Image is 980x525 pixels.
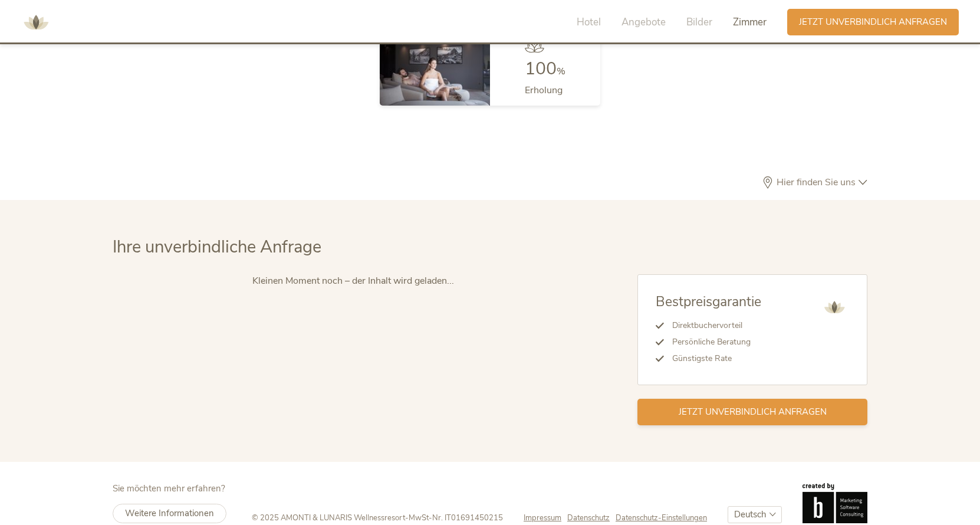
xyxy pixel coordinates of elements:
[656,293,761,311] span: Bestpreisgarantie
[113,504,226,523] a: Weitere Informationen
[557,65,565,78] span: %
[616,513,707,523] a: Datenschutz-Einstellungen
[774,178,859,187] span: Hier finden Sie uns
[686,15,712,29] span: Bilder
[664,317,761,334] li: Direktbuchervorteil
[621,15,666,29] span: Angebote
[113,483,225,494] span: Sie möchten mehr erfahren?
[524,513,567,523] a: Impressum
[820,293,849,322] img: AMONTI & LUNARIS Wellnessresort
[567,513,610,523] span: Datenschutz
[679,406,827,418] span: Jetzt unverbindlich anfragen
[18,18,54,26] a: AMONTI & LUNARIS Wellnessresort
[409,513,503,523] span: MwSt-Nr. IT01691450215
[252,513,405,523] span: © 2025 AMONTI & LUNARIS Wellnessresort
[113,235,321,258] span: Ihre unverbindliche Anfrage
[733,15,767,29] span: Zimmer
[803,483,867,523] img: Brandnamic GmbH | Leading Hospitality Solutions
[125,507,214,519] span: Weitere Informationen
[664,350,761,367] li: Günstigste Rate
[567,513,616,523] a: Datenschutz
[405,513,409,523] span: -
[525,84,563,97] span: Erholung
[664,334,761,350] li: Persönliche Beratung
[525,57,557,81] span: 100
[113,274,593,287] div: Kleinen Moment noch – der Inhalt wird geladen...
[577,15,601,29] span: Hotel
[18,5,54,40] img: AMONTI & LUNARIS Wellnessresort
[799,16,947,28] span: Jetzt unverbindlich anfragen
[524,513,561,523] span: Impressum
